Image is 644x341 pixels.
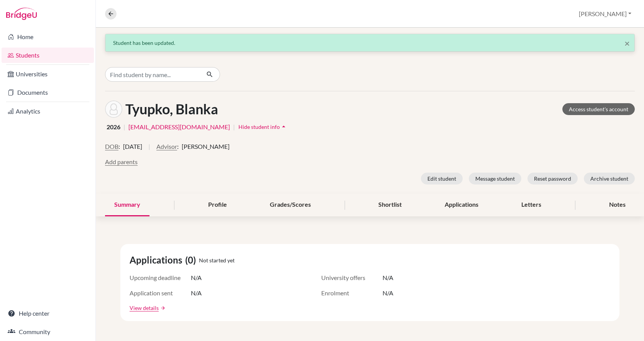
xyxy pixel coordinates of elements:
div: Grades/Scores [261,194,320,216]
span: Not started yet [199,256,235,264]
img: Bridge-U [6,8,37,20]
button: Close [624,39,630,48]
a: Analytics [2,104,94,119]
a: Community [2,324,94,339]
span: N/A [383,273,393,282]
button: [PERSON_NAME] [575,7,635,21]
span: Enrolment [321,288,383,298]
span: [PERSON_NAME] [182,142,230,151]
button: Archive student [584,173,635,185]
button: Reset password [527,173,578,185]
span: Application sent [130,288,191,298]
div: Letters [512,194,550,216]
span: (0) [185,253,199,267]
h1: Tyupko, Blanka [125,101,218,117]
a: Documents [2,85,94,100]
div: Shortlist [369,194,411,216]
span: Upcoming deadline [130,273,191,282]
span: 2026 [107,122,120,132]
button: Hide student infoarrow_drop_up [238,121,288,133]
span: N/A [191,273,202,282]
div: Notes [600,194,635,216]
a: Students [2,48,94,63]
button: Edit student [421,173,463,185]
i: arrow_drop_up [280,123,287,130]
a: arrow_forward [159,305,166,311]
span: | [233,122,235,132]
span: N/A [191,288,202,298]
div: Summary [105,194,149,216]
button: Advisor [156,142,177,151]
a: View details [130,304,159,312]
a: Home [2,29,94,44]
span: : [177,142,179,151]
button: Add parents [105,157,138,166]
span: Applications [130,253,185,267]
button: Message student [469,173,521,185]
span: : [118,142,120,151]
span: × [624,38,630,49]
div: Applications [435,194,488,216]
span: N/A [383,288,393,298]
img: Blanka Tyupko's avatar [105,100,122,118]
a: Access student's account [562,103,635,115]
span: | [123,122,125,132]
a: Help center [2,306,94,321]
input: Find student by name... [105,67,200,82]
button: DOB [105,142,118,151]
div: Profile [199,194,236,216]
span: | [148,142,150,157]
a: Universities [2,66,94,82]
span: University offers [321,273,383,282]
span: [DATE] [123,142,142,151]
a: [EMAIL_ADDRESS][DOMAIN_NAME] [128,122,230,132]
div: Student has been updated. [113,39,627,47]
span: Hide student info [238,124,280,130]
